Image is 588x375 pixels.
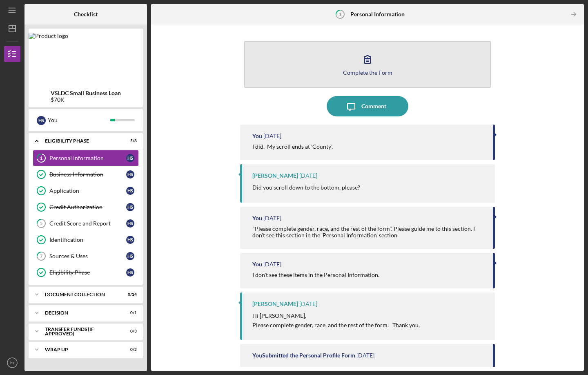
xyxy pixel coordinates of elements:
div: h s [126,219,134,228]
time: 2025-08-25 16:15 [299,172,317,179]
text: hs [10,361,14,365]
div: Application [49,187,126,194]
b: VSLDC Small Business Loan [51,90,121,96]
div: [PERSON_NAME] [252,301,298,307]
a: Eligibility Phasehs [33,264,139,281]
div: 0 / 14 [122,292,137,297]
tspan: 5 [40,221,42,226]
time: 2025-08-14 17:07 [356,352,374,359]
time: 2025-08-14 18:28 [299,301,317,307]
div: "Please complete gender, race, and the rest of the form". Please guide me to this section. I don'... [252,225,485,239]
div: Comment [361,96,386,116]
div: Complete the Form [343,69,392,76]
a: 7Sources & Useshs [33,248,139,264]
div: [PERSON_NAME] [252,172,298,179]
div: $70K [51,96,121,103]
div: You [252,261,262,268]
tspan: 1 [40,156,42,161]
div: Personal Information [49,155,126,161]
div: I don't see these items in the Personal Information. [252,272,379,278]
div: h s [126,236,134,244]
p: Did you scroll down to the bottom, please? [252,183,360,192]
p: Please complete gender, race, and the rest of the form. Thank you, [252,321,420,330]
b: Checklist [74,11,98,18]
a: Identificationhs [33,232,139,248]
div: I did. My scroll ends at 'County'. [252,143,333,150]
div: Wrap Up [45,347,116,352]
div: You [48,113,110,127]
div: h s [126,268,134,277]
div: h s [126,170,134,179]
a: Credit Authorizationhs [33,199,139,215]
div: Business Information [49,171,126,178]
div: Credit Authorization [49,204,126,210]
div: Identification [49,237,126,243]
div: h s [126,154,134,162]
div: Eligibility Phase [49,269,126,276]
div: You [252,215,262,221]
b: Personal Information [350,11,405,18]
a: Applicationhs [33,183,139,199]
div: Document Collection [45,292,116,297]
time: 2025-08-25 16:51 [263,133,281,139]
a: Business Informationhs [33,166,139,183]
div: Sources & Uses [49,253,126,259]
div: Eligibility Phase [45,138,116,143]
img: Product logo [29,33,68,39]
p: Hi [PERSON_NAME], [252,311,420,320]
button: Complete the Form [244,41,491,88]
tspan: 1 [339,11,341,17]
a: 5Credit Score and Reporths [33,215,139,232]
div: h s [126,187,134,195]
div: 0 / 3 [122,329,137,334]
a: 1Personal Informationhs [33,150,139,166]
div: Transfer Funds (If Approved) [45,327,116,336]
div: You Submitted the Personal Profile Form [252,352,355,359]
div: Credit Score and Report [49,220,126,227]
div: 0 / 2 [122,347,137,352]
time: 2025-08-25 14:16 [263,215,281,221]
time: 2025-08-14 19:02 [263,261,281,268]
div: You [252,133,262,139]
button: hs [4,355,20,371]
button: Comment [327,96,408,116]
div: h s [126,252,134,260]
div: h s [37,116,46,125]
div: 0 / 1 [122,310,137,315]
div: Decision [45,310,116,315]
tspan: 7 [40,254,43,259]
div: h s [126,203,134,211]
div: 5 / 8 [122,138,137,143]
